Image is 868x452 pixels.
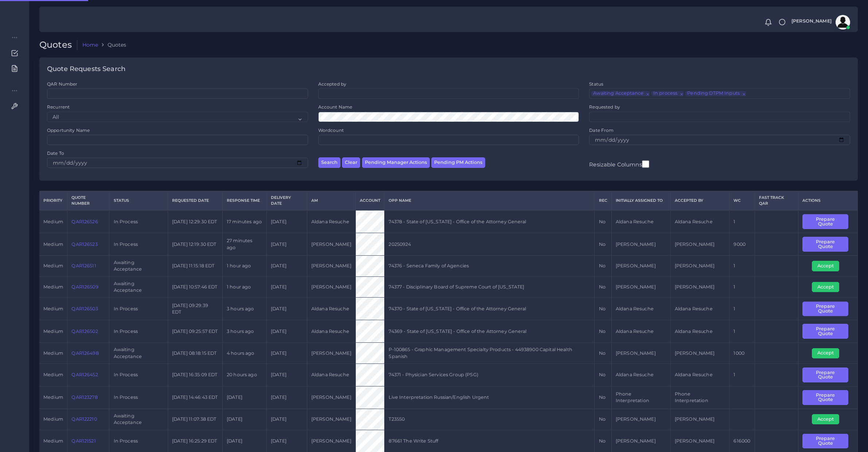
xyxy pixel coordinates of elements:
button: Prepare Quote [802,368,848,382]
span: medium [43,263,63,268]
th: Opp Name [385,191,595,210]
button: Accept [812,414,839,424]
label: Recurrent [47,104,70,110]
td: 74369 - State of [US_STATE] - Office of the Attorney General [385,320,595,343]
td: 1 [729,320,755,343]
td: [PERSON_NAME] [670,256,729,277]
td: [DATE] [266,210,307,233]
td: In Process [109,210,168,233]
td: 4 hours ago [222,343,266,364]
th: Fast Track QAR [755,191,798,210]
button: Pending PM Actions [431,157,485,168]
th: REC [595,191,611,210]
h4: Quote Requests Search [47,65,125,73]
a: Prepare Quote [802,241,853,247]
td: 1 hour ago [222,276,266,298]
label: Date To [47,150,64,156]
th: Requested Date [168,191,222,210]
span: medium [43,394,63,400]
td: [DATE] [266,233,307,256]
label: Account Name [318,104,353,110]
td: [PERSON_NAME] [307,409,355,430]
input: Resizable Columns [642,160,649,169]
td: [DATE] 14:46:43 EDT [168,386,222,409]
td: [DATE] 16:35:09 EDT [168,363,222,386]
td: Aldana Resuche [611,210,670,233]
span: medium [43,306,63,311]
button: Prepare Quote [802,324,848,339]
a: Prepare Quote [802,394,853,400]
td: [DATE] 12:29:30 EDT [168,210,222,233]
td: Aldana Resuche [670,320,729,343]
a: Prepare Quote [802,438,853,443]
td: 1 [729,276,755,298]
th: Accepted by [670,191,729,210]
td: 1 [729,256,755,277]
td: [DATE] [222,409,266,430]
td: Aldana Resuche [611,298,670,320]
button: Prepare Quote [802,214,848,229]
td: No [595,386,611,409]
span: medium [43,416,63,422]
td: T23550 [385,409,595,430]
a: QAR126523 [71,241,97,247]
a: Prepare Quote [802,372,853,377]
td: [PERSON_NAME] [611,409,670,430]
label: QAR Number [47,81,77,87]
a: Accept [812,284,844,289]
td: [DATE] [266,386,307,409]
td: [DATE] 08:18:15 EDT [168,343,222,364]
th: Quote Number [67,191,109,210]
td: In Process [109,298,168,320]
td: 20250924 [385,233,595,256]
a: [PERSON_NAME]avatar [788,15,853,30]
button: Prepare Quote [802,302,848,317]
td: [DATE] 11:07:38 EDT [168,409,222,430]
td: Aldana Resuche [307,363,355,386]
td: 1 [729,298,755,320]
td: [DATE] [266,409,307,430]
td: No [595,363,611,386]
li: Pending DTPM Inputs [685,91,746,96]
td: 74378 - State of [US_STATE] - Office of the Attorney General [385,210,595,233]
td: In Process [109,320,168,343]
th: AM [307,191,355,210]
td: No [595,298,611,320]
td: [DATE] 09:25:57 EDT [168,320,222,343]
label: Resizable Columns [589,160,649,169]
button: Accept [812,282,839,292]
th: Delivery Date [266,191,307,210]
td: In Process [109,363,168,386]
td: [DATE] [222,386,266,409]
td: Awaiting Acceptance [109,343,168,364]
td: [DATE] 12:19:30 EDT [168,233,222,256]
td: P-100865 - Graphic Management Specialty Products - 44938900 Capital Health Spanish [385,343,595,364]
td: Aldana Resuche [307,298,355,320]
td: Aldana Resuche [307,320,355,343]
td: Awaiting Acceptance [109,276,168,298]
a: QAR126502 [71,329,98,334]
button: Prepare Quote [802,237,848,252]
td: 1000 [729,343,755,364]
a: QAR126511 [71,263,96,268]
span: [PERSON_NAME] [791,19,832,24]
td: [PERSON_NAME] [307,233,355,256]
td: Phone Interpretation [611,386,670,409]
td: [DATE] [266,320,307,343]
label: Date From [589,127,614,133]
a: Prepare Quote [802,306,853,311]
span: medium [43,241,63,247]
td: [PERSON_NAME] [670,233,729,256]
td: No [595,210,611,233]
td: No [595,343,611,364]
a: QAR126498 [71,350,98,356]
td: 3 hours ago [222,298,266,320]
button: Accept [812,261,839,271]
label: Opportunity Name [47,127,90,133]
td: [DATE] [266,256,307,277]
td: Aldana Resuche [307,210,355,233]
label: Requested by [589,104,620,110]
th: Account [355,191,384,210]
td: 1 hour ago [222,256,266,277]
img: avatar [836,15,850,30]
